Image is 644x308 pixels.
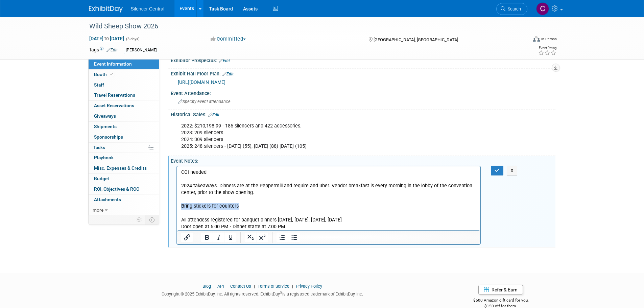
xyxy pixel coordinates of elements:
div: Event Format [487,35,557,45]
span: Shipments [94,124,117,129]
span: Event Information [94,61,132,67]
div: [PERSON_NAME] [124,47,159,54]
div: Exhibitor Prospectus: [171,55,555,64]
a: Refer & Earn [478,285,523,295]
span: (3 days) [125,37,140,41]
span: Sponsorships [94,134,123,140]
td: Personalize Event Tab Strip [134,215,145,224]
a: Asset Reservations [89,101,159,111]
div: Event Notes: [171,156,555,164]
a: API [217,284,224,289]
i: Booth reservation complete [110,72,113,76]
span: Giveaways [94,113,116,119]
a: Tasks [89,143,159,153]
button: X [507,166,518,175]
span: Staff [94,82,104,88]
td: Tags [89,46,118,54]
div: Exhibit Hall Floor Plan: [171,69,555,77]
a: Event Information [89,59,159,69]
button: Subscript [245,233,256,242]
a: Playbook [89,153,159,163]
a: Terms of Service [258,284,289,289]
a: Misc. Expenses & Credits [89,163,159,173]
span: Budget [94,176,109,181]
a: Budget [89,174,159,184]
div: Event Rating [538,46,556,50]
button: Bold [201,233,213,242]
div: 2022: $210,198.99 - 186 silencers and 422 accessories. 2023: 209 silencers 2024: 309 silencers 20... [176,119,481,153]
td: Toggle Event Tabs [145,215,159,224]
button: Underline [225,233,236,242]
a: Shipments [89,122,159,132]
button: Italic [213,233,224,242]
a: Booth [89,70,159,80]
a: Attachments [89,195,159,205]
img: ExhibitDay [89,6,123,13]
button: Committed [208,35,248,43]
button: Superscript [257,233,268,242]
a: ROI, Objectives & ROO [89,184,159,194]
span: Search [505,6,521,11]
a: Edit [222,72,234,76]
img: Format-Inperson.png [533,36,540,42]
span: | [290,284,295,289]
span: to [103,36,110,41]
span: Misc. Expenses & Credits [94,165,147,171]
div: Event Attendance: [171,88,555,97]
span: [GEOGRAPHIC_DATA], [GEOGRAPHIC_DATA] [374,37,458,42]
div: In-Person [541,37,557,42]
a: more [89,205,159,215]
sup: ® [280,291,282,294]
span: | [252,284,257,289]
span: Asset Reservations [94,103,134,108]
button: Insert/edit link [181,233,193,242]
span: [DATE] [DATE] [89,35,124,42]
div: Historical Sales: [171,110,555,118]
span: Silencer Central [131,6,165,11]
span: Booth [94,72,115,77]
a: Edit [106,48,118,52]
button: Bullet list [288,233,300,242]
img: Cade Cox [536,2,549,15]
div: Copyright © 2025 ExhibitDay, Inc. All rights reserved. ExhibitDay is a registered trademark of Ex... [89,289,436,297]
span: ROI, Objectives & ROO [94,186,139,192]
a: Edit [208,113,219,117]
span: Attachments [94,197,121,202]
a: Search [496,3,527,15]
a: Contact Us [230,284,251,289]
a: [URL][DOMAIN_NAME] [178,79,225,85]
span: more [93,207,103,213]
span: | [225,284,229,289]
span: Tasks [93,145,105,150]
span: Playbook [94,155,114,160]
a: Edit [219,58,230,63]
a: Sponsorships [89,132,159,142]
span: | [212,284,216,289]
a: Travel Reservations [89,90,159,100]
span: Travel Reservations [94,92,135,98]
a: Giveaways [89,111,159,121]
div: Wild Sheep Show 2026 [87,20,517,32]
button: Numbered list [277,233,288,242]
a: Blog [202,284,211,289]
a: Staff [89,80,159,90]
iframe: Rich Text Area [177,166,480,230]
a: Privacy Policy [296,284,322,289]
span: Specify event attendance [178,99,231,104]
